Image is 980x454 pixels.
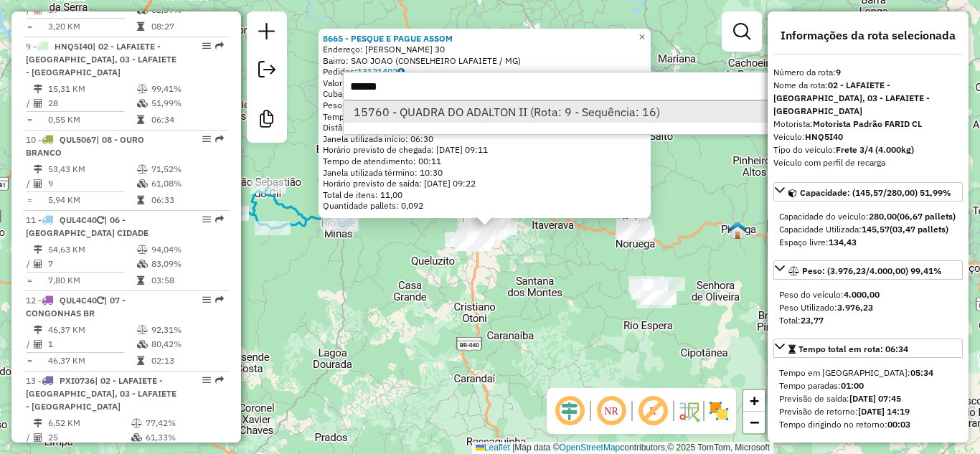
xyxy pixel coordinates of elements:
em: Opções [202,376,211,384]
span: Exibir rótulo [636,394,670,428]
em: Rota exportada [215,295,224,304]
div: Número da rota: [773,66,963,79]
i: Total de Atividades [34,99,42,108]
span: | 02 - LAFAIETE - [GEOGRAPHIC_DATA], 03 - LAFAIETE - [GEOGRAPHIC_DATA] [26,375,176,412]
i: Tempo total em rota [137,115,144,124]
div: Horário previsto de chegada: [DATE] 09:11 [323,144,646,156]
span: Capacidade: (145,57/280,00) 51,99% [800,187,951,198]
a: Peso: (3.976,23/4.000,00) 99,41% [773,260,963,280]
a: Leaflet [476,443,510,453]
span: Ocultar deslocamento [552,394,587,428]
strong: 145,57 [862,224,890,235]
div: Atividade não roteirizada - MARIA CONCEICAO SILV [629,279,665,293]
div: Tempo em [GEOGRAPHIC_DATA]: [779,366,957,379]
i: % de utilização da cubagem [137,179,148,188]
span: Peso: (3.976,23/4.000,00) 99,41% [802,265,942,276]
span: Peso do veículo: [779,289,880,300]
td: 3,20 KM [47,19,136,34]
em: Opções [202,42,211,50]
td: 80,42% [151,337,223,351]
div: Atividade não roteirizada - BAR E MERC H2O [616,224,652,238]
i: % de utilização do peso [137,85,148,93]
img: Exibir/Ocultar setores [707,399,730,422]
div: Endereço: [PERSON_NAME] 30 [323,44,646,55]
strong: Motorista Padrão FARID CL [813,118,922,129]
span: | 08 - OURO BRANCO [26,134,144,158]
td: 06:33 [151,193,223,207]
i: % de utilização da cubagem [137,340,148,349]
div: Janela utilizada término: 10:30 [323,167,646,179]
td: 92,31% [151,323,223,337]
i: % de utilização da cubagem [131,433,142,442]
em: Rota exportada [215,42,224,50]
td: = [26,19,33,34]
div: Atividade não roteirizada - BAR DO NEM [631,285,667,300]
em: Opções [202,135,211,143]
em: Opções [202,215,211,224]
div: Previsão de saída: [779,392,957,405]
div: Atividade não roteirizada - JOAO INACIO DE SOUZA [616,221,652,235]
span: − [750,413,759,431]
strong: 23,77 [801,315,824,326]
strong: 134,43 [829,237,857,247]
i: % de utilização da cubagem [137,99,148,108]
td: 0,55 KM [47,113,136,127]
i: % de utilização do peso [137,326,148,334]
strong: 3.976,23 [837,302,873,313]
td: 77,42% [145,416,223,430]
strong: 02 - LAFAIETE - [GEOGRAPHIC_DATA], 03 - LAFAIETE - [GEOGRAPHIC_DATA] [773,80,930,116]
div: Atividade não roteirizada - KARINA MARIA [617,225,653,240]
div: Quantidade pallets: 0,092 [323,200,646,212]
td: / [26,430,33,445]
a: Zoom in [743,390,765,412]
strong: 05:34 [910,367,933,378]
td: 5,94 KM [47,193,136,207]
span: HNQ5I40 [55,41,93,52]
div: Atividade não roteirizada - VANILDA ELCLIDIA [473,222,509,236]
span: QUL5067 [60,134,96,145]
td: 61,08% [151,176,223,191]
span: 11 - [26,214,149,238]
div: Nome da rota: [773,79,963,118]
i: Total de Atividades [34,433,42,442]
div: Capacidade: (145,57/280,00) 51,99% [773,204,963,255]
td: 61,33% [145,430,223,445]
i: Veículo já utilizado nesta sessão [97,216,104,224]
span: | 07 - CONGONHAS BR [26,295,126,318]
td: 7,80 KM [47,273,136,288]
i: Total de Atividades [34,260,42,268]
td: 7 [47,257,136,271]
div: Atividade não roteirizada - SUPERLAMINENSE [631,280,666,295]
div: Janela utilizada início: 06:30 [323,133,646,145]
strong: 4.000,00 [844,289,880,300]
td: 71,52% [151,162,223,176]
i: Total de Atividades [34,179,42,188]
div: Atividade não roteirizada - AGOSTINHO ANIZIO MOR [618,225,654,240]
a: 13121402 [357,66,405,77]
span: PXI0736 [60,375,95,386]
a: 8665 - PESQUE E PAGUE ASSOM [323,33,453,44]
div: Tempo dirigindo no retorno: [779,418,957,431]
div: Atividade não roteirizada - VANDERLEIA PEREIRA D [636,294,672,308]
span: QUL4C40 [60,295,97,306]
a: Tempo total em rota: 06:34 [773,339,963,358]
td: 94,04% [151,242,223,257]
em: Rota exportada [215,215,224,224]
div: Atividade não roteirizada - ELISANGELA MARIA [616,226,652,240]
div: Tempo paradas: [779,379,957,392]
img: Fluxo de ruas [677,399,700,422]
a: Exportar sessão [253,55,281,88]
span: + [750,392,759,410]
a: Nova sessão e pesquisa [253,17,281,49]
h4: Informações da rota selecionada [773,29,963,42]
em: Opções [202,295,211,304]
div: Previsão de retorno: [779,405,957,418]
span: 12 - [26,295,126,318]
td: 46,37 KM [47,354,136,368]
i: Distância Total [34,326,42,334]
div: Map data © contributors,© 2025 TomTom, Microsoft [472,442,773,454]
a: Close popup [633,29,651,46]
a: Capacidade: (145,57/280,00) 51,99% [773,182,963,202]
div: Distância prevista: 0,121 km (7,26 km/h) [323,122,646,133]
